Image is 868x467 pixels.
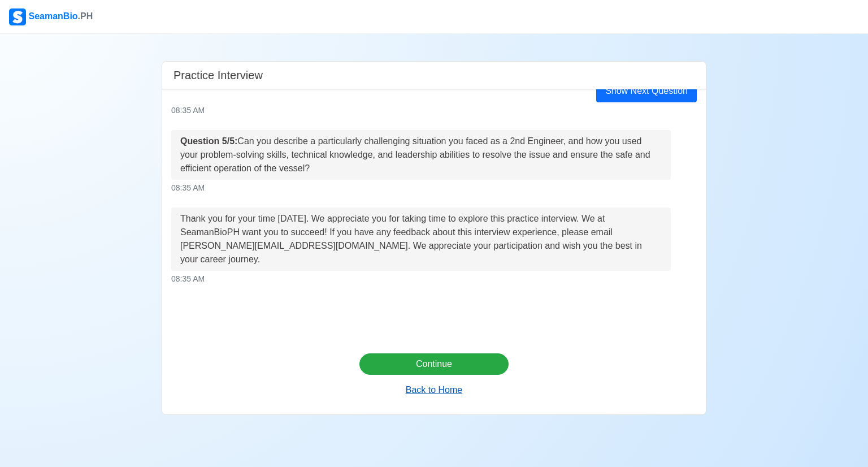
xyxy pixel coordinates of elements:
div: Can you describe a particularly challenging situation you faced as a 2nd Engineer, and how you us... [180,135,662,175]
div: 08:35 AM [171,182,697,194]
button: Continue [359,353,509,375]
button: Back to Home [392,379,476,401]
h5: Practice Interview [173,68,263,82]
img: Logo [9,8,26,25]
strong: Question 5/5: [180,136,237,146]
div: Show Next Question [596,80,697,102]
div: 08:35 AM [171,105,697,116]
div: 08:35 AM [171,273,697,285]
span: .PH [78,11,93,21]
div: Thank you for your time [DATE]. We appreciate you for taking time to explore this practice interv... [180,212,662,266]
div: SeamanBio [9,8,93,25]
